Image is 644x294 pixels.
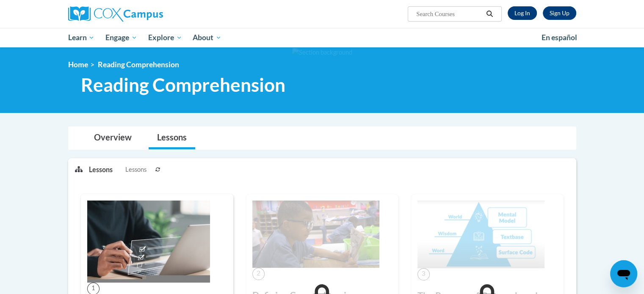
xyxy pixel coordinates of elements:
[86,127,140,149] a: Overview
[68,33,94,43] span: Learn
[292,48,352,57] img: Section background
[55,28,589,47] div: Main menu
[417,201,544,268] img: Course Image
[483,9,496,19] button: Search
[187,28,227,47] a: About
[68,6,163,22] img: Cox Campus
[149,127,195,149] a: Lessons
[63,28,100,47] a: Learn
[89,165,113,174] p: Lessons
[542,33,577,42] span: En español
[536,29,583,47] a: En español
[415,9,483,19] input: Search Courses
[252,268,265,280] span: 2
[543,6,576,20] a: Register
[252,201,379,268] img: Course Image
[68,60,88,69] a: Home
[148,33,182,43] span: Explore
[143,28,188,47] a: Explore
[193,33,221,43] span: About
[98,60,179,69] span: Reading Comprehension
[68,6,229,22] a: Cox Campus
[87,201,210,283] img: Course Image
[100,28,143,47] a: Engage
[81,74,285,96] span: Reading Comprehension
[105,33,137,43] span: Engage
[508,6,537,20] a: Log In
[417,268,430,280] span: 3
[125,165,146,174] span: Lessons
[610,260,637,287] iframe: Button to launch messaging window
